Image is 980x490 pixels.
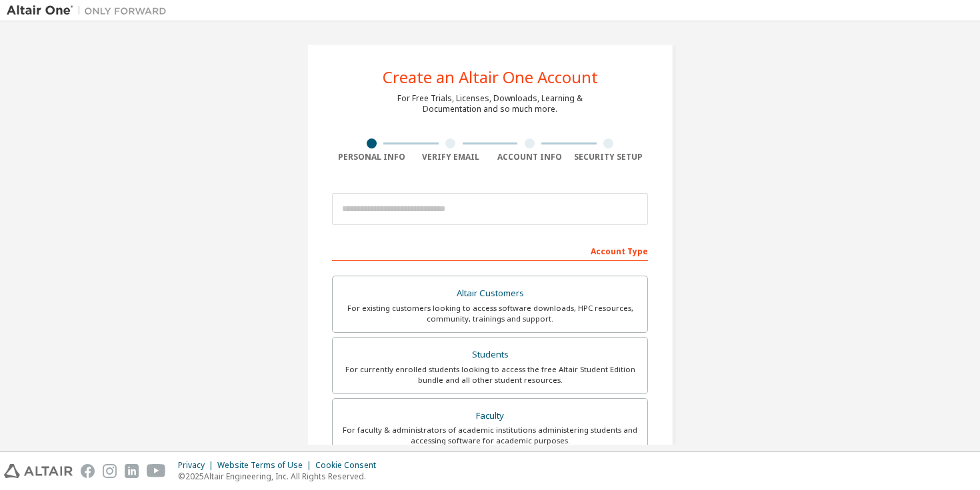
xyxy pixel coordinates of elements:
[332,240,648,261] div: Account Type
[81,464,95,478] img: facebook.svg
[125,464,139,478] img: linkedin.svg
[315,460,384,471] div: Cookie Consent
[341,284,639,303] div: Altair Customers
[7,4,173,17] img: Altair One
[341,407,639,425] div: Faculty
[383,69,598,85] div: Create an Altair One Account
[341,346,639,364] div: Students
[217,460,315,471] div: Website Terms of Use
[569,152,649,162] div: Security Setup
[178,471,384,482] p: © 2025 Altair Engineering, Inc. All Rights Reserved.
[147,464,166,478] img: youtube.svg
[341,303,639,324] div: For existing customers looking to access software downloads, HPC resources, community, trainings ...
[103,464,117,478] img: instagram.svg
[4,464,73,478] img: altair_logo.svg
[341,364,639,385] div: For currently enrolled students looking to access the free Altair Student Edition bundle and all ...
[332,152,411,162] div: Personal Info
[341,425,639,446] div: For faculty & administrators of academic institutions administering students and accessing softwa...
[178,460,217,471] div: Privacy
[397,93,583,115] div: For Free Trials, Licenses, Downloads, Learning & Documentation and so much more.
[411,152,491,162] div: Verify Email
[490,152,569,162] div: Account Info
